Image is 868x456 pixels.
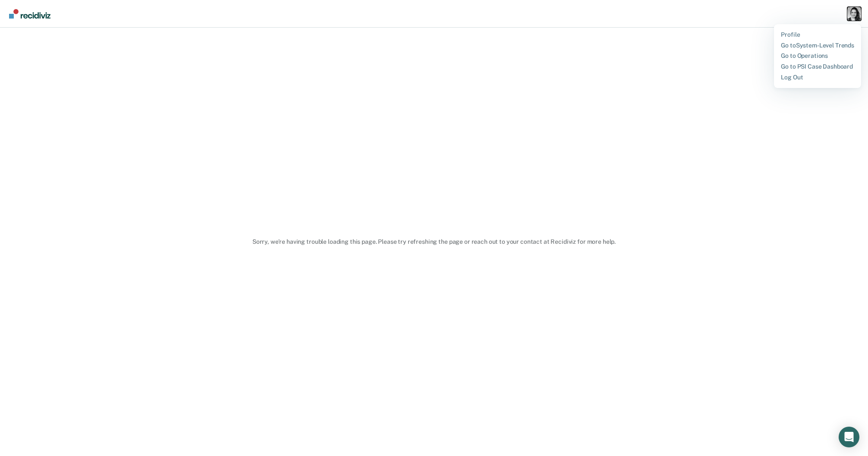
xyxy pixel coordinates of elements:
a: Go to Operations [781,52,854,60]
div: Open Intercom Messenger [839,427,859,447]
a: Log Out [781,74,854,81]
button: Profile dropdown button [847,7,861,21]
div: Sorry, we’re having trouble loading this page. Please try refreshing the page or reach out to you... [14,238,854,245]
a: Profile [781,31,854,38]
img: Recidiviz [9,9,50,19]
a: Go to PSI Case Dashboard [781,63,854,70]
a: Go to System-Level Trends [781,42,854,49]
